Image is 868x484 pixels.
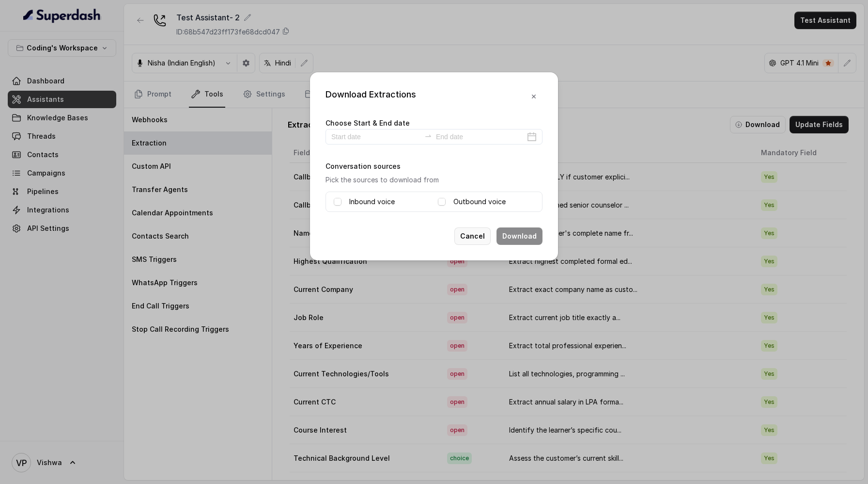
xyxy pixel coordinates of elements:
label: Conversation sources [325,162,401,170]
input: Start date [331,131,420,142]
div: Download Extractions [325,88,416,105]
span: swap-right [424,132,432,140]
label: Choose Start & End date [325,119,410,127]
label: Inbound voice [349,196,395,208]
input: End date [436,131,525,142]
span: to [424,132,432,140]
button: Cancel [454,227,491,245]
p: Pick the sources to download from [325,174,542,186]
label: Outbound voice [453,196,506,208]
button: Download [496,227,542,245]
